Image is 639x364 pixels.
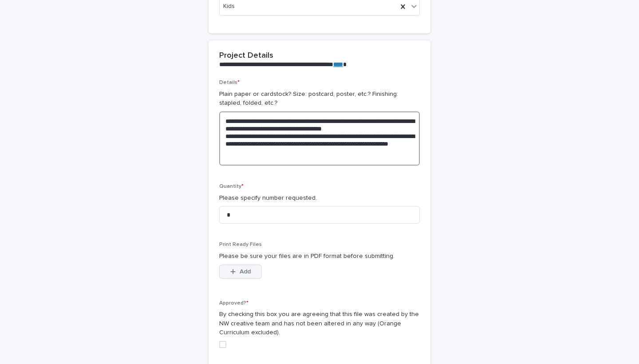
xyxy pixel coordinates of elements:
span: Quantity [219,184,244,189]
span: Print Ready Files [219,242,262,247]
p: Please specify number requested. [219,194,420,203]
span: Details [219,80,240,85]
span: Add [240,269,251,275]
span: Kids [223,2,235,11]
p: By checking this box you are agreeing that this file was created by the NW creative team and has ... [219,310,420,337]
span: Approved? [219,301,248,306]
h2: Project Details [219,51,273,61]
p: Plain paper or cardstock? Size: postcard, poster, etc.? Finishing: stapled, folded, etc.? [219,90,420,108]
p: Please be sure your files are in PDF format before submitting. [219,252,420,261]
button: Add [219,265,262,279]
